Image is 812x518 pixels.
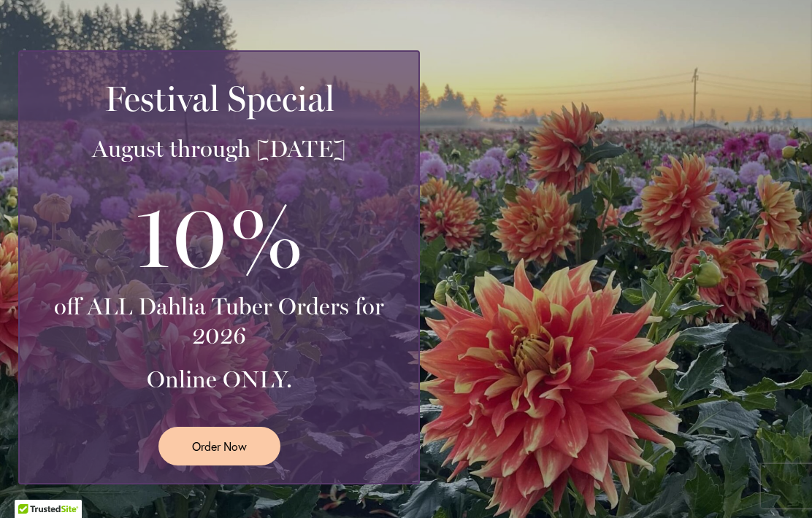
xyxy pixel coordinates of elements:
[37,365,401,394] h3: Online ONLY.
[37,78,401,119] h2: Festival Special
[37,178,401,292] h3: 10%
[37,134,401,163] h3: August through [DATE]
[37,292,401,350] h3: off ALL Dahlia Tuber Orders for 2026
[192,438,247,455] span: Order Now
[158,427,280,465] a: Order Now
